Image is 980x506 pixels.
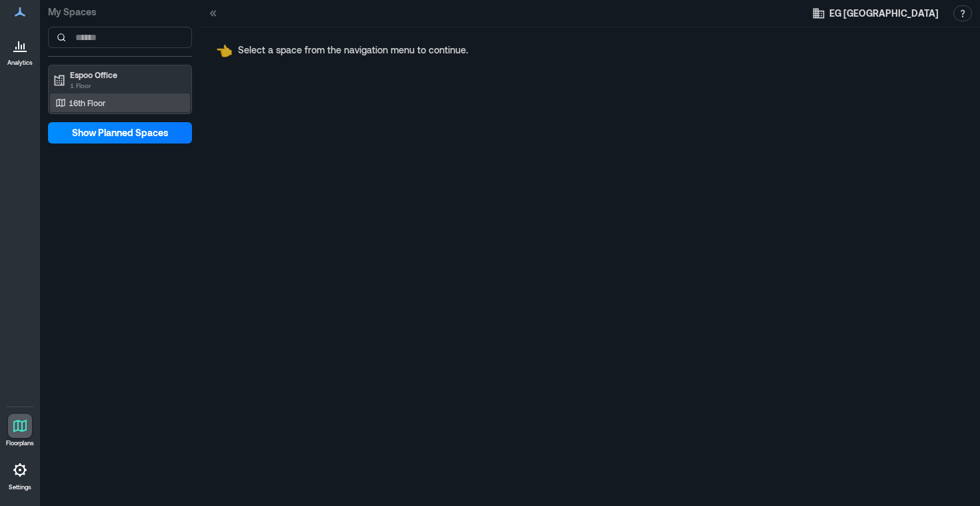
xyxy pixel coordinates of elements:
p: 1 Floor [70,80,182,91]
p: Select a space from the navigation menu to continue. [238,43,468,57]
p: My Spaces [48,5,192,19]
p: 16th Floor [69,97,105,108]
p: Floorplans [6,439,34,447]
a: Analytics [3,29,37,71]
a: Floorplans [2,410,38,451]
p: Settings [9,483,31,491]
a: Settings [4,454,36,495]
p: Espoo Office [70,69,182,80]
button: EG [GEOGRAPHIC_DATA] [808,3,943,24]
span: pointing left [216,42,233,58]
button: Show Planned Spaces [48,122,192,144]
p: Analytics [7,59,33,67]
span: EG [GEOGRAPHIC_DATA] [829,7,939,20]
span: Show Planned Spaces [72,126,169,140]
